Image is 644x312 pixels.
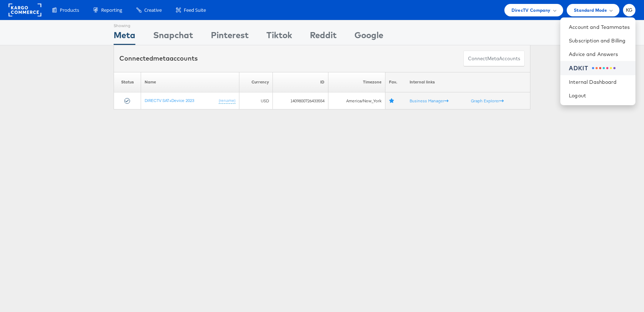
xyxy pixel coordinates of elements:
span: Standard Mode [574,6,607,14]
div: Connected accounts [119,54,198,63]
td: America/New_York [328,92,385,109]
td: 1409800726433554 [272,92,328,109]
a: Graph Explorer [471,98,504,103]
div: Google [354,29,383,45]
th: ID [272,72,328,92]
span: meta [487,55,499,62]
span: DirecTV Company [511,6,550,14]
span: Reporting [101,7,122,14]
th: Timezone [328,72,385,92]
a: ADKIT [569,64,630,72]
div: Reddit [310,29,337,45]
a: Internal Dashboard [569,78,630,86]
th: Currency [239,72,272,92]
span: meta [153,54,170,62]
th: Status [114,72,141,92]
span: Feed Suite [184,7,206,14]
a: Subscription and Billing [569,37,630,44]
a: Account and Teammates [569,24,630,31]
a: Logout [569,92,630,99]
div: Tiktok [266,29,292,45]
div: ADKIT [569,64,588,72]
button: ConnectmetaAccounts [463,51,525,67]
span: Products [60,7,79,14]
div: Pinterest [211,29,249,45]
a: Advice and Answers [569,51,630,58]
td: USD [239,92,272,109]
span: Creative [144,7,162,14]
div: Showing [114,20,135,29]
a: Business Manager [410,98,448,103]
a: DIRECTV SAT+Device 2023 [145,98,194,103]
th: Name [141,72,239,92]
span: KG [626,8,633,12]
a: (rename) [219,98,235,104]
div: Snapchat [153,29,193,45]
div: Meta [114,29,135,45]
